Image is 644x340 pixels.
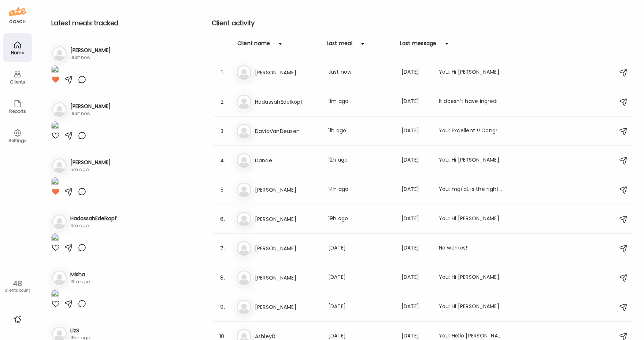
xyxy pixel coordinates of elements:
[328,156,393,165] div: 12h ago
[255,127,319,136] h3: DavidVanDeusen
[255,273,319,282] h3: [PERSON_NAME]
[4,109,31,114] div: Reports
[237,95,251,109] img: bg-avatar-default.svg
[439,244,503,253] div: No worries!!
[237,124,251,138] img: bg-avatar-default.svg
[328,215,393,223] div: 19h ago
[400,40,437,51] div: Last message
[439,185,503,194] div: You: mg/dL is the right choice, I am not sure why it is giving me different numbers
[52,46,67,61] img: bg-avatar-default.svg
[218,244,227,253] div: 7.
[237,182,251,197] img: bg-avatar-default.svg
[51,177,59,187] img: images%2FaUaJOtuyhyYiMYRUAS5AgnZrxdF3%2FanTKA5J6FwTszqFeTqhe%2FoP86eOpGTZfaf8Tf1xyf_1080
[52,102,67,117] img: bg-avatar-default.svg
[255,244,319,253] h3: [PERSON_NAME]
[439,303,503,311] div: You: Hi [PERSON_NAME], no it is not comparable. This bar is higher in protein and carbohydrates, ...
[439,215,503,223] div: You: Hi [PERSON_NAME], are you currently having one meal per day or is there a second meal?
[70,47,111,54] h3: [PERSON_NAME]
[70,166,111,173] div: 5m ago
[70,222,117,229] div: 11m ago
[218,156,227,165] div: 4.
[52,270,67,285] img: bg-avatar-default.svg
[52,158,67,173] img: bg-avatar-default.svg
[237,270,251,285] img: bg-avatar-default.svg
[218,185,227,194] div: 5.
[51,289,59,299] img: images%2F3xVRt7y9apRwOMdhmMrJySvG6rf1%2FjSmjCPRodo4qaQrM8Hp5%2FcF6euxEebYwkbQ0pQavz_1080
[70,327,90,335] h3: LizS
[237,212,251,226] img: bg-avatar-default.svg
[439,97,503,106] div: It doesn’t have ingredients on the bottle
[70,271,90,278] h3: Misha
[401,185,430,194] div: [DATE]
[4,80,31,84] div: Clients
[9,6,26,18] img: ate
[327,40,352,51] div: Last meal
[9,19,26,25] div: coach
[3,279,32,288] div: 48
[328,273,393,282] div: [DATE]
[255,68,319,77] h3: [PERSON_NAME]
[4,138,31,143] div: Settings
[237,40,270,51] div: Client name
[328,97,393,106] div: 11m ago
[401,156,430,165] div: [DATE]
[51,121,59,131] img: images%2Fip99ljtmwDYLWjdYRTVxLbjdbSK2%2FGpqVn048bLQVvZ2AuWde%2F5J5HGfTa0xNrrHeEJJgQ_1080
[237,300,251,314] img: bg-avatar-default.svg
[4,50,31,55] div: Home
[328,185,393,194] div: 14h ago
[401,215,430,223] div: [DATE]
[218,303,227,311] div: 9.
[328,303,393,311] div: [DATE]
[237,153,251,168] img: bg-avatar-default.svg
[401,303,430,311] div: [DATE]
[218,97,227,106] div: 2.
[70,215,117,222] h3: HadassahEdelkopf
[218,68,227,77] div: 1.
[328,68,393,77] div: Just now
[70,54,111,61] div: Just now
[255,215,319,223] h3: [PERSON_NAME]
[237,65,251,80] img: bg-avatar-default.svg
[52,214,67,229] img: bg-avatar-default.svg
[401,273,430,282] div: [DATE]
[401,244,430,253] div: [DATE]
[237,241,251,256] img: bg-avatar-default.svg
[328,127,393,136] div: 11h ago
[51,65,59,75] img: images%2FdbnMi4DeBmWUwPLe6ohCz2nRMej2%2FmPRcposp9hfPA1e764oi%2Fm8peEVXmotwYd4umQjbP_1080
[70,110,111,117] div: Just now
[328,244,393,253] div: [DATE]
[212,18,632,29] h2: Client activity
[51,18,185,29] h2: Latest meals tracked
[218,127,227,136] div: 3.
[218,215,227,223] div: 6.
[439,68,503,77] div: You: Hi [PERSON_NAME], I looked up the Elysium vitamins. Matter, which is the brain aging one, ha...
[255,303,319,311] h3: [PERSON_NAME]
[401,127,430,136] div: [DATE]
[218,273,227,282] div: 8.
[51,233,59,243] img: images%2F5KDqdEDx1vNTPAo8JHrXSOUdSd72%2F3GGqKkVsP2mZsA7ZvWLj%2FT5A243bwsnXHJ9UgWMJd_1080
[255,156,319,165] h3: Danae
[439,156,503,165] div: You: Hi [PERSON_NAME]! Just sending you a quick message to let you know that your data from the n...
[255,97,319,106] h3: HadassahEdelkopf
[401,97,430,106] div: [DATE]
[70,159,111,166] h3: [PERSON_NAME]
[70,103,111,110] h3: [PERSON_NAME]
[439,273,503,282] div: You: Hi [PERSON_NAME]! Just reaching out to touch base. If you would like to meet on Zoom, just g...
[3,288,32,293] div: clients count
[401,68,430,77] div: [DATE]
[439,127,503,136] div: You: Excellent!!! Congrats!
[70,278,90,285] div: 13m ago
[255,185,319,194] h3: [PERSON_NAME]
